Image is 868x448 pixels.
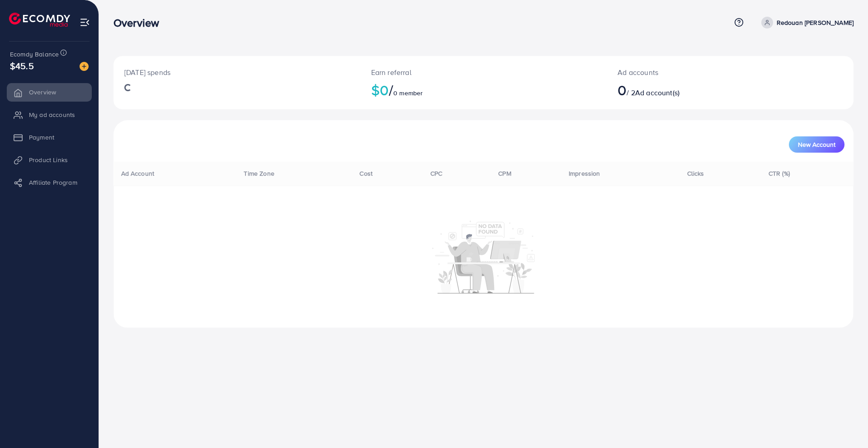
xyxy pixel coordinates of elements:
a: Redouan [PERSON_NAME] [758,17,854,28]
button: New Account [789,136,844,153]
p: [DATE] spends [124,67,349,78]
img: logo [9,13,70,27]
span: 0 [618,79,627,100]
span: Ecomdy Balance [10,50,59,59]
span: New Account [798,141,835,148]
span: 0 member [393,89,423,98]
span: / [389,79,393,100]
p: Ad accounts [618,67,781,78]
span: $45.5 [10,59,34,72]
img: image [80,62,89,71]
h2: $0 [371,81,596,98]
h3: Overview [113,16,166,29]
p: Redouan [PERSON_NAME] [777,17,854,28]
h2: / 2 [618,81,781,98]
img: menu [80,17,90,28]
p: Earn referral [371,67,596,78]
span: Ad account(s) [635,88,679,98]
